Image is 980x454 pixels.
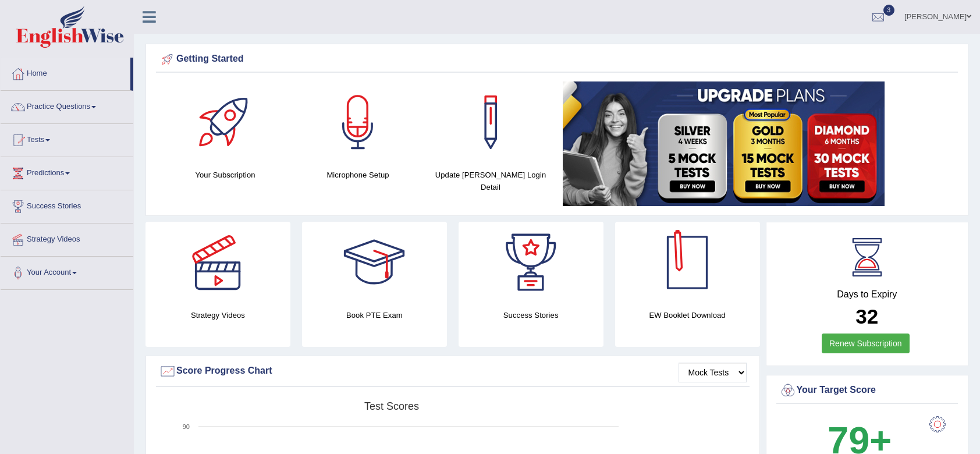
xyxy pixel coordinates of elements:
[159,51,955,68] div: Getting Started
[883,5,895,16] span: 3
[1,224,133,253] a: Strategy Videos
[563,81,885,206] img: small5.jpg
[302,309,447,321] h4: Book PTE Exam
[1,157,133,186] a: Predictions
[855,305,878,328] b: 32
[1,58,130,87] a: Home
[1,124,133,153] a: Tests
[430,169,551,193] h4: Update [PERSON_NAME] Login Detail
[165,169,286,181] h4: Your Subscription
[297,169,418,181] h4: Microphone Setup
[1,190,133,219] a: Success Stories
[779,289,956,300] h4: Days to Expiry
[615,309,760,321] h4: EW Booklet Download
[1,91,133,120] a: Practice Questions
[145,309,290,321] h4: Strategy Videos
[183,423,190,430] text: 90
[364,400,419,412] tspan: Test scores
[779,382,956,399] div: Your Target Score
[1,257,133,286] a: Your Account
[459,309,603,321] h4: Success Stories
[822,334,910,353] a: Renew Subscription
[159,363,747,380] div: Score Progress Chart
